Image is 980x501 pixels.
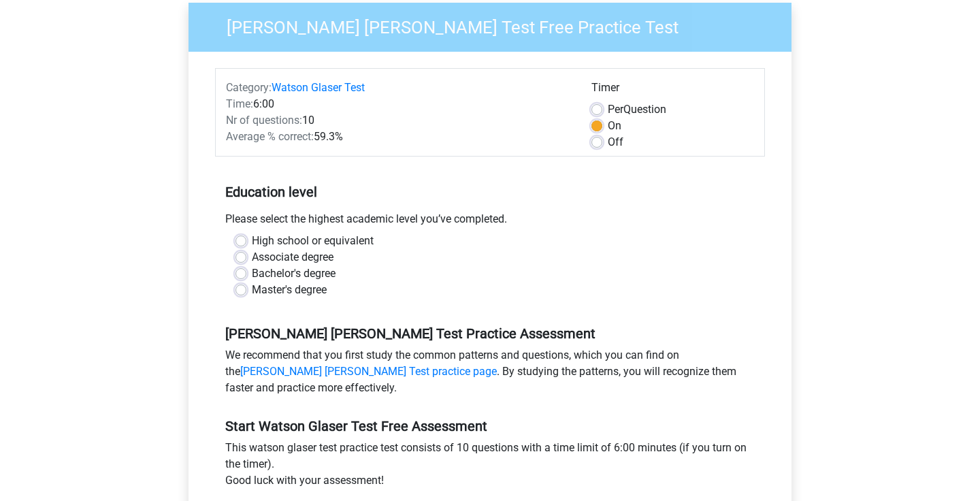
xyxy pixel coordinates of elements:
[608,103,623,116] span: Per
[216,112,581,129] div: 10
[225,178,755,206] h5: Education level
[608,101,666,118] label: Question
[226,130,314,143] span: Average % correct:
[591,80,754,101] div: Timer
[225,325,755,342] h5: [PERSON_NAME] [PERSON_NAME] Test Practice Assessment
[252,282,327,298] label: Master's degree
[226,97,253,110] span: Time:
[210,12,781,38] h3: [PERSON_NAME] [PERSON_NAME] Test Free Practice Test
[215,347,765,402] div: We recommend that you first study the common patterns and questions, which you can find on the . ...
[215,211,765,233] div: Please select the highest academic level you’ve completed.
[252,249,333,265] label: Associate degree
[252,233,374,249] label: High school or equivalent
[252,265,336,282] label: Bachelor's degree
[272,81,365,94] a: Watson Glaser Test
[608,134,623,150] label: Off
[216,129,581,145] div: 59.3%
[216,96,581,112] div: 6:00
[215,440,765,494] div: This watson glaser test practice test consists of 10 questions with a time limit of 6:00 minutes ...
[226,114,302,127] span: Nr of questions:
[240,365,497,378] a: [PERSON_NAME] [PERSON_NAME] Test practice page
[225,418,755,434] h5: Start Watson Glaser Test Free Assessment
[226,81,272,94] span: Category:
[608,118,621,134] label: On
